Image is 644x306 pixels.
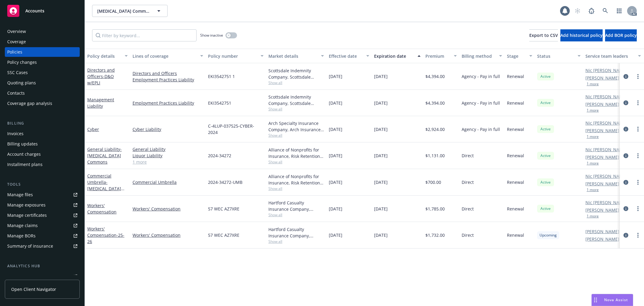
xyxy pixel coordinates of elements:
[7,47,22,57] div: Policies
[462,73,500,80] span: Agency - Pay in full
[92,5,168,17] button: [MEDICAL_DATA] Commons
[5,68,80,77] a: SSC Cases
[5,231,80,241] a: Manage BORs
[585,228,619,235] a: [PERSON_NAME]
[208,232,239,238] span: 57 WEC AZ7XRE
[268,80,324,85] span: Show all
[87,146,122,165] span: - [MEDICAL_DATA] Commons
[208,73,235,80] span: EKI3542751 1
[585,93,627,100] a: Nic [PERSON_NAME]
[374,179,388,185] span: [DATE]
[585,53,634,59] div: Service team leaders
[87,203,117,215] a: Workers' Compensation
[425,100,445,106] span: $4,394.00
[87,53,121,59] div: Policy details
[208,179,242,185] span: 2024-34272-UMB
[268,53,317,59] div: Market details
[133,179,203,185] a: Commercial Umbrella
[634,205,642,212] a: more
[7,88,25,98] div: Contacts
[87,146,122,165] a: General Liability
[5,160,80,169] a: Installment plans
[622,125,630,133] a: circleInformation
[425,152,445,159] span: $1,131.00
[372,49,423,63] button: Expiration date
[585,181,619,187] a: [PERSON_NAME]
[7,272,57,281] div: Loss summary generator
[587,214,599,218] button: 1 more
[507,100,524,106] span: Renewal
[425,73,445,80] span: $4,394.00
[425,232,445,238] span: $1,732.00
[622,179,630,186] a: circleInformation
[5,47,80,57] a: Policies
[634,179,642,186] a: more
[87,67,115,86] a: Directors and Officers
[5,120,80,126] div: Billing
[585,101,619,107] a: [PERSON_NAME]
[462,100,500,106] span: Agency - Pay in full
[622,152,630,159] a: circleInformation
[591,294,633,306] button: Nova Assist
[462,206,474,212] span: Direct
[585,127,619,134] a: [PERSON_NAME]
[622,73,630,80] a: circleInformation
[462,152,474,159] span: Direct
[7,190,33,200] div: Manage files
[7,57,37,67] div: Policy changes
[560,32,603,38] span: Add historical policy
[133,100,203,106] a: Employment Practices Liability
[374,126,388,132] span: [DATE]
[5,221,80,230] a: Manage claims
[208,206,239,212] span: 57 WEC AZ7XRE
[7,210,47,220] div: Manage certificates
[507,126,524,132] span: Renewal
[634,232,642,239] a: more
[585,236,619,242] a: [PERSON_NAME]
[268,67,324,80] div: Scottsdale Indemnity Company, Scottsdale Insurance Company (Nationwide), RT Specialty Insurance S...
[5,263,80,269] div: Analytics hub
[587,109,599,112] button: 1 more
[7,241,53,251] div: Summary of insurance
[133,76,203,83] a: Employment Practices Liability
[587,82,599,86] button: 1 more
[5,210,80,220] a: Manage certificates
[592,294,599,306] div: Drag to move
[133,152,203,159] a: Liquor Liability
[7,200,46,210] div: Manage exposures
[425,179,441,185] span: $700.00
[7,99,52,108] div: Coverage gap analysis
[529,32,558,38] span: Export to CSV
[133,126,203,132] a: Cyber Liability
[540,233,557,238] span: Upcoming
[133,146,203,152] a: General Liability
[425,53,450,59] div: Premium
[268,173,324,186] div: Alliance of Nonprofits for Insurance, Risk Retention Group, Inc., Nonprofits Insurance Alliance o...
[507,73,524,80] span: Renewal
[622,99,630,106] a: circleInformation
[5,241,80,251] a: Summary of insurance
[7,129,24,138] div: Invoices
[268,239,324,244] span: Show all
[5,88,80,98] a: Contacts
[585,207,619,213] a: [PERSON_NAME]
[604,297,628,302] span: Nova Assist
[374,73,388,80] span: [DATE]
[5,2,80,19] a: Accounts
[5,272,80,281] a: Loss summary generator
[505,49,535,63] button: Stage
[459,49,505,63] button: Billing method
[585,5,598,17] a: Report a Bug
[7,231,36,241] div: Manage BORs
[329,206,342,212] span: [DATE]
[266,49,326,63] button: Market details
[7,68,28,77] div: SSC Cases
[374,152,388,159] span: [DATE]
[374,206,388,212] span: [DATE]
[206,49,266,63] button: Policy number
[7,37,26,47] div: Coverage
[572,5,584,17] a: Start snowing
[87,97,114,109] a: Management Liability
[634,125,642,133] a: more
[329,232,342,238] span: [DATE]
